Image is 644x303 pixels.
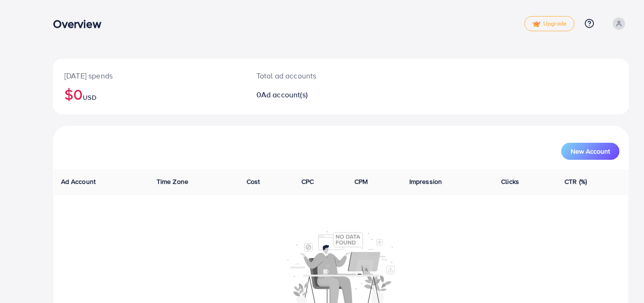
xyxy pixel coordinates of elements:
[571,148,610,155] span: New Account
[256,70,378,81] p: Total ad accounts
[565,177,587,186] span: CTR (%)
[61,177,96,186] span: Ad Account
[561,143,619,160] button: New Account
[501,177,519,186] span: Clicks
[64,85,234,103] h2: $0
[301,177,314,186] span: CPC
[83,93,96,102] span: USD
[256,90,378,99] h2: 0
[64,70,234,81] p: [DATE] spends
[261,89,308,100] span: Ad account(s)
[532,21,540,27] img: tick
[532,20,566,27] span: Upgrade
[524,16,574,31] a: tickUpgrade
[247,177,260,186] span: Cost
[354,177,368,186] span: CPM
[53,17,108,31] h3: Overview
[157,177,188,186] span: Time Zone
[409,177,442,186] span: Impression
